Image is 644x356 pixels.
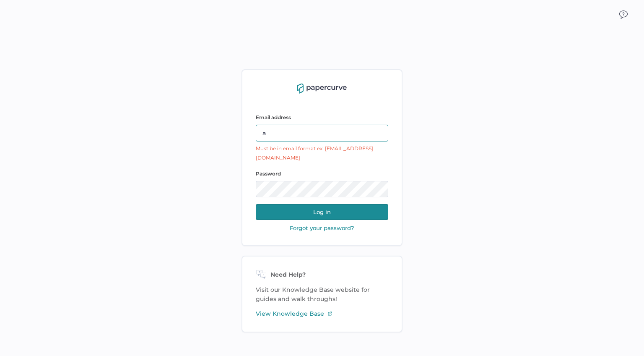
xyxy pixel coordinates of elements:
[619,10,628,19] img: icon_chat.2bd11823.svg
[256,125,388,141] input: email@company.com
[256,114,291,120] span: Email address
[241,256,402,332] div: Visit our Knowledge Base website for guides and walk throughs!
[256,309,324,318] span: View Knowledge Base
[327,311,332,316] img: external-link-icon-3.58f4c051.svg
[287,224,357,232] button: Forgot your password?
[256,170,281,177] span: Password
[256,270,267,280] img: need-help-icon.d526b9f7.svg
[297,84,347,94] img: papercurve-logo-colour.7244d18c.svg
[256,144,388,162] p: Must be in email format ex. [EMAIL_ADDRESS][DOMAIN_NAME]
[256,270,388,280] div: Need Help?
[256,204,388,220] button: Log in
